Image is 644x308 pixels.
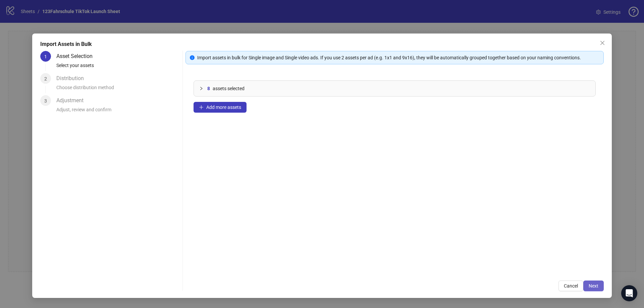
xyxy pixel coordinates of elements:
[56,95,89,106] div: Adjustment
[600,40,605,46] span: close
[44,98,47,104] span: 3
[194,81,595,96] div: 8assets selected
[564,283,578,289] span: Cancel
[597,38,608,48] button: Close
[207,85,210,92] span: 8
[199,86,203,90] span: collapsed
[56,51,98,62] div: Asset Selection
[197,54,599,61] div: Import assets in bulk for Single image and Single video ads. If you use 2 assets per ad (e.g. 1x1...
[56,73,89,84] div: Distribution
[206,105,241,110] span: Add more assets
[558,281,583,291] button: Cancel
[44,76,47,81] span: 2
[56,106,180,117] div: Adjust, review and confirm
[199,105,204,110] span: plus
[589,283,598,289] span: Next
[213,85,245,92] span: assets selected
[621,285,637,301] div: Open Intercom Messenger
[44,54,47,59] span: 1
[583,281,604,291] button: Next
[40,40,604,48] div: Import Assets in Bulk
[56,84,180,95] div: Choose distribution method
[190,55,195,60] span: info-circle
[56,62,180,73] div: Select your assets
[194,102,247,113] button: Add more assets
